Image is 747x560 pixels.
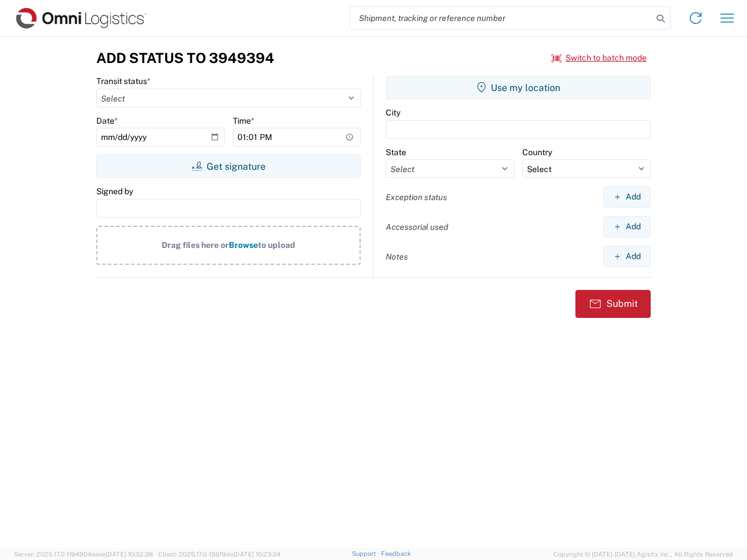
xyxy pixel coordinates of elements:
[522,147,552,157] label: Country
[162,240,229,250] span: Drag files here or
[386,192,447,202] label: Exception status
[96,76,151,86] label: Transit status
[386,107,400,118] label: City
[386,251,408,262] label: Notes
[551,48,647,68] button: Switch to batch mode
[386,76,651,99] button: Use my location
[352,550,381,557] a: Support
[14,551,153,558] span: Server: 2025.17.0-1194904eeae
[386,222,448,232] label: Accessorial used
[350,7,652,29] input: Shipment, tracking or reference number
[96,116,118,126] label: Date
[258,240,295,250] span: to upload
[233,551,281,558] span: [DATE] 10:23:34
[386,147,406,157] label: State
[96,50,274,66] h3: Add Status to 3949394
[553,549,733,559] span: Copyright © [DATE]-[DATE] Agistix Inc., All Rights Reserved
[603,216,651,237] button: Add
[158,551,281,558] span: Client: 2025.17.0-159f9de
[229,240,258,250] span: Browse
[96,186,133,197] label: Signed by
[603,186,651,208] button: Add
[233,116,254,126] label: Time
[381,550,411,557] a: Feedback
[106,551,153,558] span: [DATE] 10:32:38
[603,246,651,267] button: Add
[575,290,651,318] button: Submit
[96,155,361,178] button: Get signature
